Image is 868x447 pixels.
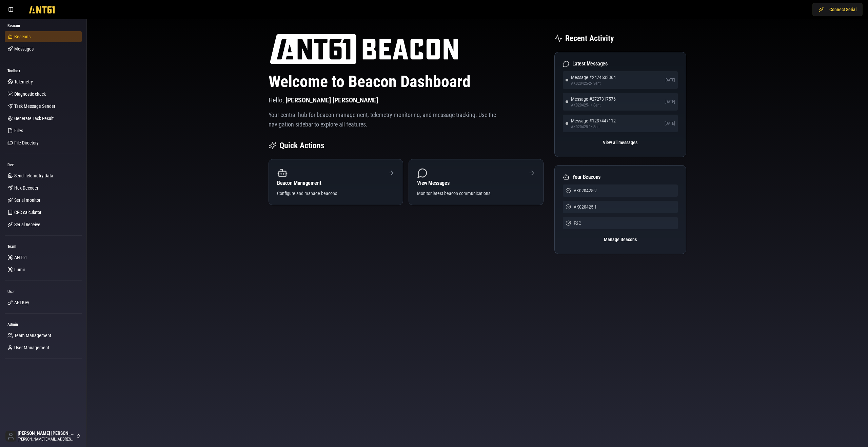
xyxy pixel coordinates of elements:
[5,76,82,87] a: Telemetry
[14,172,53,179] span: Send Telemetry Data
[5,342,82,353] a: User Management
[18,436,74,442] span: [PERSON_NAME][EMAIL_ADDRESS][DOMAIN_NAME]
[14,254,27,261] span: ANT61
[269,95,544,105] p: Hello,
[5,241,82,252] div: Team
[14,33,31,40] span: Beacons
[563,60,678,67] div: Latest Messages
[5,297,82,308] a: API Key
[574,187,597,194] span: AK020425-2
[14,139,39,146] span: File Directory
[571,124,616,130] span: AK020425-1 • Sent
[571,81,616,86] span: AK020425-2 • Sent
[565,33,614,44] h2: Recent Activity
[5,207,82,218] a: CRC calculator
[574,220,581,227] span: F2C
[571,102,616,108] span: AK020425-1 • Sent
[571,96,616,102] span: Message # 2727317576
[563,233,678,246] button: Manage Beacons
[285,96,378,104] span: [PERSON_NAME] [PERSON_NAME]
[5,159,82,170] div: Dev
[417,180,535,186] div: View Messages
[14,103,55,110] span: Task Message Sender
[563,136,678,149] button: View all messages
[5,137,82,148] a: File Directory
[279,140,324,151] h2: Quick Actions
[14,127,23,134] span: Files
[5,182,82,193] a: Hex Decoder
[5,20,82,31] div: Beacon
[14,184,38,191] span: Hex Decoder
[5,286,82,297] div: User
[665,121,675,126] span: [DATE]
[269,110,496,129] p: Your central hub for beacon management, telemetry monitoring, and message tracking. Use the navig...
[14,266,25,273] span: Lumir
[14,209,41,216] span: CRC calculator
[574,203,597,210] span: AK020425-1
[14,115,54,122] span: Generate Task Result
[812,3,863,16] button: Connect Serial
[5,219,82,230] a: Serial Receive
[18,430,74,436] span: [PERSON_NAME] [PERSON_NAME]
[277,190,395,197] div: Configure and manage beacons
[14,344,49,351] span: User Management
[14,78,33,85] span: Telemetry
[14,332,51,339] span: Team Management
[14,299,29,306] span: API Key
[665,77,675,83] span: [DATE]
[5,330,82,341] a: Team Management
[14,221,40,228] span: Serial Receive
[5,65,82,76] div: Toolbox
[14,45,34,52] span: Messages
[5,264,82,275] a: Lumir
[269,74,544,90] h1: Welcome to Beacon Dashboard
[5,170,82,181] a: Send Telemetry Data
[571,117,616,124] span: Message # 1237447112
[14,91,46,97] span: Diagnostic check
[5,252,82,263] a: ANT61
[3,428,84,444] button: [PERSON_NAME] [PERSON_NAME][PERSON_NAME][EMAIL_ADDRESS][DOMAIN_NAME]
[417,190,535,197] div: Monitor latest beacon communications
[571,74,616,81] span: Message # 2474633364
[5,43,82,54] a: Messages
[5,319,82,330] div: Admin
[5,89,82,99] a: Diagnostic check
[5,195,82,206] a: Serial monitor
[14,197,40,203] span: Serial monitor
[665,99,675,104] span: [DATE]
[563,174,678,180] div: Your Beacons
[277,180,395,186] div: Beacon Management
[269,33,459,65] img: ANT61 logo
[5,125,82,136] a: Files
[5,31,82,42] a: Beacons
[5,101,82,112] a: Task Message Sender
[5,113,82,124] a: Generate Task Result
